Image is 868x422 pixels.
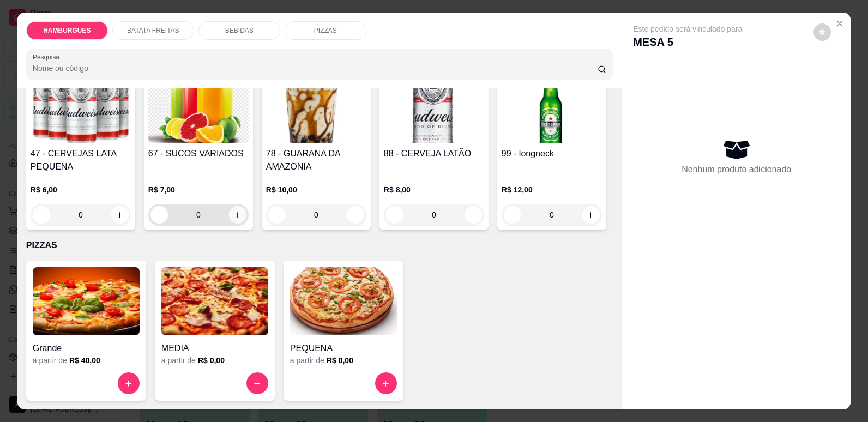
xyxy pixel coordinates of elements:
h4: 67 - SUCOS VARIADOS [148,147,249,160]
p: PIZZAS [314,26,337,35]
button: decrease-product-quantity [33,206,50,224]
div: a partir de [33,355,140,366]
button: increase-product-quantity [229,206,246,224]
p: HAMBURGUES [43,26,91,35]
button: increase-product-quantity [111,206,129,224]
img: product-image [148,75,249,143]
img: product-image [31,75,131,143]
button: increase-product-quantity [118,372,140,394]
button: Close [831,15,848,32]
input: Pesquisa [33,63,598,74]
p: BEBIDAS [225,26,254,35]
p: PIZZAS [26,239,613,252]
h4: 47 - CERVEJAS LATA PEQUENA [31,147,131,173]
div: a partir de [161,355,268,366]
button: decrease-product-quantity [504,206,521,224]
label: Pesquisa [33,52,63,62]
p: Nenhum produto adicionado [682,163,791,176]
button: decrease-product-quantity [268,206,286,224]
h4: Grande [33,342,140,355]
button: decrease-product-quantity [386,206,403,224]
p: R$ 6,00 [31,184,131,195]
button: increase-product-quantity [375,372,397,394]
img: product-image [384,75,484,143]
button: increase-product-quantity [582,206,600,224]
p: R$ 10,00 [266,184,366,195]
h6: R$ 40,00 [69,355,100,366]
h4: 99 - longneck [502,147,602,160]
button: increase-product-quantity [347,206,364,224]
p: R$ 12,00 [502,184,602,195]
p: MESA 5 [633,34,742,50]
h6: R$ 0,00 [198,355,225,366]
img: product-image [502,75,602,143]
img: product-image [266,75,366,143]
h4: 88 - CERVEJA LATÃO [384,147,484,160]
button: increase-product-quantity [465,206,482,224]
button: decrease-product-quantity [813,23,831,41]
img: product-image [290,267,397,335]
div: a partir de [290,355,397,366]
h6: R$ 0,00 [327,355,353,366]
h4: PEQUENA [290,342,397,355]
button: increase-product-quantity [246,372,268,394]
p: R$ 8,00 [384,184,484,195]
p: R$ 7,00 [148,184,249,195]
img: product-image [161,267,268,335]
h4: MEDIA [161,342,268,355]
h4: 78 - GUARANA DA AMAZONIA [266,147,366,173]
p: Este pedido será vinculado para [633,23,742,34]
button: decrease-product-quantity [150,206,168,224]
p: BATATA FREITAS [127,26,179,35]
img: product-image [33,267,140,335]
